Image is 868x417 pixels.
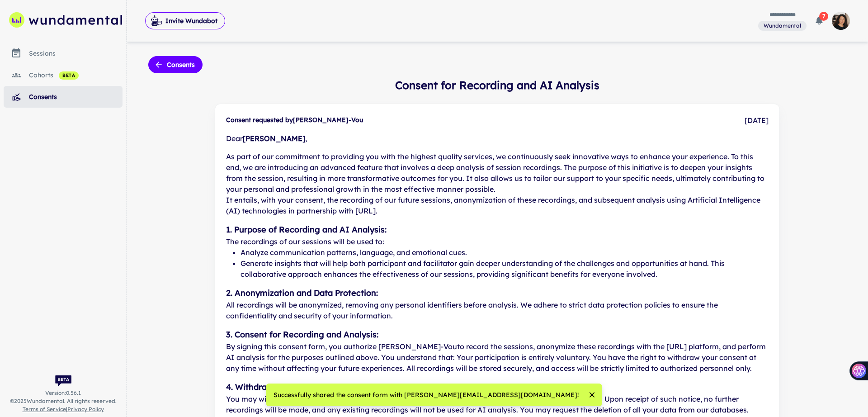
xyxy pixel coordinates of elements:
[45,389,81,397] span: Version: 0.56.1
[226,223,387,236] h6: 1. Purpose of Recording and AI Analysis:
[29,92,123,102] div: consents
[758,20,807,31] span: You are a member of this workspace. Contact your workspace owner for assistance.
[4,86,123,108] a: consents
[4,64,123,86] a: cohorts beta
[29,48,123,58] div: sessions
[4,43,123,64] a: sessions
[832,12,850,30] img: photoURL
[243,134,305,143] b: [PERSON_NAME]
[226,115,363,126] h6: Consent requested by
[226,287,378,299] h6: 2. Anonymization and Data Protection:
[23,406,66,412] a: Terms of Service
[226,194,769,216] p: It entails, with your consent, the recording of our future sessions, anonymization of these recor...
[586,389,599,401] button: close
[67,406,104,412] a: Privacy Policy
[274,386,579,403] div: Successfully shared the consent form with [PERSON_NAME][EMAIL_ADDRESS][DOMAIN_NAME]!
[226,341,769,374] p: By signing this consent form, you authorize [PERSON_NAME]-Vou to record the sessions, anonymize t...
[148,56,203,73] button: Consents
[23,405,104,413] span: |
[226,236,384,247] p: The recordings of our sessions will be used to:
[10,397,117,405] span: © 2025 Wundamental. All rights reserved.
[819,12,828,21] span: 7
[226,381,327,393] h6: 4. Withdrawal of Consent:
[226,328,378,341] h6: 3. Consent for Recording and Analysis:
[226,151,769,194] p: As part of our commitment to providing you with the highest quality services, we continuously see...
[745,115,769,126] p: [DATE]
[145,12,225,29] button: Invite Wundabot
[145,12,225,30] span: Invite Wundabot to record a meeting
[241,258,769,280] p: Generate insights that will help both participant and facilitator gain deeper understanding of th...
[760,22,805,30] span: Wundamental
[241,247,769,258] p: Analyze communication patterns, language, and emotional cues.
[145,77,850,93] h4: Consent for Recording and AI Analysis
[293,116,363,124] b: [PERSON_NAME]-Vou
[59,72,79,79] span: beta
[29,70,123,80] div: cohorts
[226,299,769,321] p: All recordings will be anonymized, removing any personal identifiers before analysis. We adhere t...
[226,133,307,144] p: Dear ,
[810,12,828,30] button: 7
